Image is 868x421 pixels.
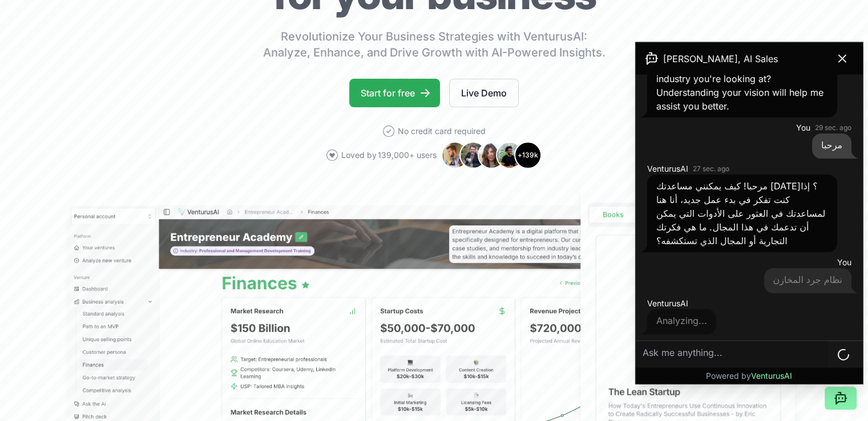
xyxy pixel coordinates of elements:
span: That’s exciting! Starting a new business is a thrilling journey. Could you share a bit about your... [656,32,825,112]
img: Avatar 2 [459,141,487,169]
span: VenturusAI [751,371,792,380]
span: VenturusAI [647,298,688,309]
img: Avatar 3 [478,141,505,169]
p: Powered by [706,370,792,382]
time: 27 sec. ago [693,164,729,173]
a: Start for free [349,79,440,107]
img: Avatar 4 [496,141,523,169]
span: [PERSON_NAME], AI Sales [663,52,778,66]
a: Live Demo [449,79,519,107]
img: Avatar 1 [441,141,469,169]
span: VenturusAI [647,163,688,175]
time: 29 sec. ago [815,123,851,132]
span: مرحبا! كيف يمكنني مساعدتك [DATE]؟ إذا كنت تفكر في بدء عمل جديد، أنا هنا لمساعدتك في العثور على ال... [656,180,825,246]
span: You [796,122,810,133]
span: Analyzing... [656,315,707,326]
span: نظام جرد المخازن [773,274,842,285]
span: مرحبا [821,139,842,151]
span: You [837,257,851,268]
